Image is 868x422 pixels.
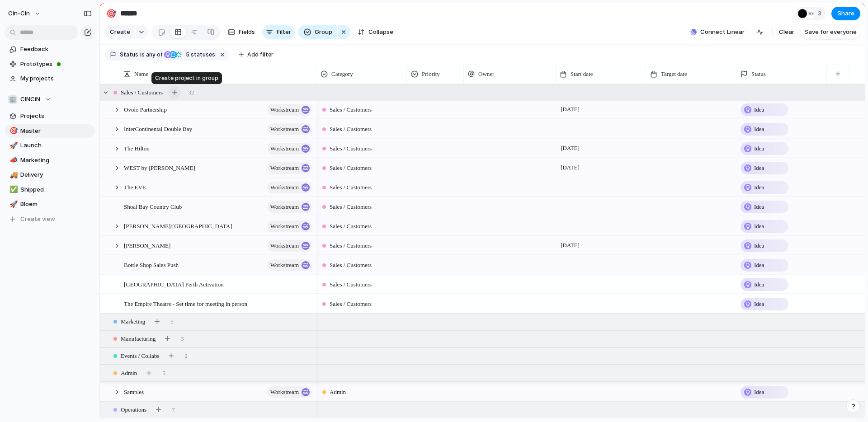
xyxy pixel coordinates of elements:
span: Delivery [20,170,92,179]
button: ✅ [8,185,17,194]
button: workstream [267,201,312,213]
a: Feedback [5,42,95,56]
button: Save for everyone [801,25,860,39]
span: Admin [121,369,137,378]
span: Sales / Customers [330,300,372,309]
span: Idea [754,202,764,211]
div: 🎯 [9,126,16,136]
button: cin-cin [4,6,46,21]
span: Manufacturing [121,334,156,343]
span: Save for everyone [804,28,857,37]
div: 🚀Bloem [5,197,95,211]
span: Connect Linear [700,28,745,37]
span: 3 [818,9,824,18]
span: Sales / Customers [330,183,372,192]
a: ✅Shipped [5,183,95,197]
button: Fields [224,25,259,39]
button: 🚀 [8,141,17,150]
div: 🎯 [106,7,116,19]
span: workstream [270,386,299,399]
span: Start date [571,70,593,79]
span: workstream [270,123,299,136]
span: Shipped [20,185,92,194]
div: Create project in group [151,72,222,84]
button: Add filter [233,48,279,61]
span: [DATE] [558,104,582,115]
span: My projects [20,74,92,83]
button: 🎯 [104,6,118,21]
span: Ovolo Partnership [124,104,167,114]
div: 📣 [9,155,16,165]
span: Filter [277,28,291,37]
span: Idea [754,241,764,250]
span: workstream [270,162,299,174]
span: [PERSON_NAME] [124,240,170,250]
span: 32 [188,88,194,97]
button: isany of [138,50,164,60]
span: 3 [181,334,184,343]
span: The Hilton [124,143,150,153]
span: [GEOGRAPHIC_DATA] Perth Activation [124,279,224,289]
div: 🚀 [9,141,16,151]
span: Sales / Customers [330,105,372,114]
span: 7 [172,405,175,414]
a: 🚀Launch [5,139,95,152]
span: Master [20,127,92,136]
span: Share [837,9,854,18]
span: Add filter [247,51,274,59]
button: 🏢CINCiN [5,93,95,106]
span: workstream [270,103,299,116]
span: Sales / Customers [330,280,372,289]
span: Feedback [20,45,92,54]
span: The EVE [124,182,146,192]
span: Idea [754,261,764,270]
span: Bloem [20,200,92,209]
span: [DATE] [558,240,582,251]
button: Collapse [354,25,397,39]
span: cin-cin [8,9,30,18]
button: 🎯 [8,127,17,136]
span: Sales / Customers [330,222,372,231]
span: Idea [754,105,764,114]
button: workstream [267,386,312,398]
div: 🚀 [9,199,16,210]
a: Projects [5,109,95,123]
span: Sales / Customers [330,164,372,173]
span: Idea [754,300,764,309]
span: is [140,51,145,59]
span: 5 [183,51,191,58]
button: Filter [262,25,295,39]
span: Bottle Shop Sales Push [124,259,179,270]
button: 🚀 [8,200,17,209]
span: Priority [422,70,440,79]
button: workstream [267,104,312,116]
span: Sales / Customers [330,261,372,270]
span: Idea [754,164,764,173]
button: Clear [775,25,798,39]
span: Idea [754,388,764,397]
span: 5 [170,317,174,326]
span: [PERSON_NAME]/[GEOGRAPHIC_DATA] [124,220,232,231]
span: Marketing [20,156,92,165]
button: workstream [267,240,312,252]
span: Category [331,70,353,79]
span: Admin [330,388,346,397]
span: Create view [20,215,55,224]
div: 🏢 [8,95,17,104]
span: WEST by [PERSON_NAME] [124,162,195,173]
span: Sales / Customers [330,202,372,211]
button: 📣 [8,156,17,165]
span: Launch [20,141,92,150]
button: Create [104,25,135,39]
button: Share [831,7,860,20]
a: 📣Marketing [5,154,95,167]
div: 🚚Delivery [5,168,95,182]
span: InterContinental Double Bay [124,123,192,134]
span: Owner [478,70,494,79]
span: Idea [754,222,764,231]
span: 5 [162,369,165,378]
span: statuses [183,51,215,59]
span: Marketing [121,317,145,326]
